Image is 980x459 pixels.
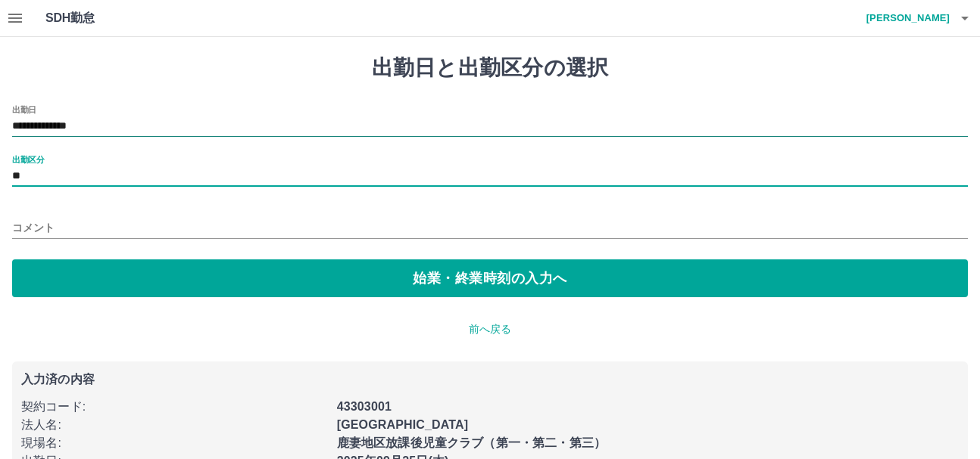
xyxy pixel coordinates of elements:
b: 鹿妻地区放課後児童クラブ（第一・第二・第三） [337,436,606,449]
b: [GEOGRAPHIC_DATA] [337,418,469,431]
p: 現場名 : [21,434,328,452]
b: 43303001 [337,400,392,413]
p: 入力済の内容 [21,374,959,386]
label: 出勤日 [12,104,36,115]
p: 法人名 : [21,416,328,434]
p: 前へ戻る [12,321,968,337]
p: 契約コード : [21,398,328,416]
label: 出勤区分 [12,154,44,165]
button: 始業・終業時刻の入力へ [12,259,968,297]
h1: 出勤日と出勤区分の選択 [12,55,968,81]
